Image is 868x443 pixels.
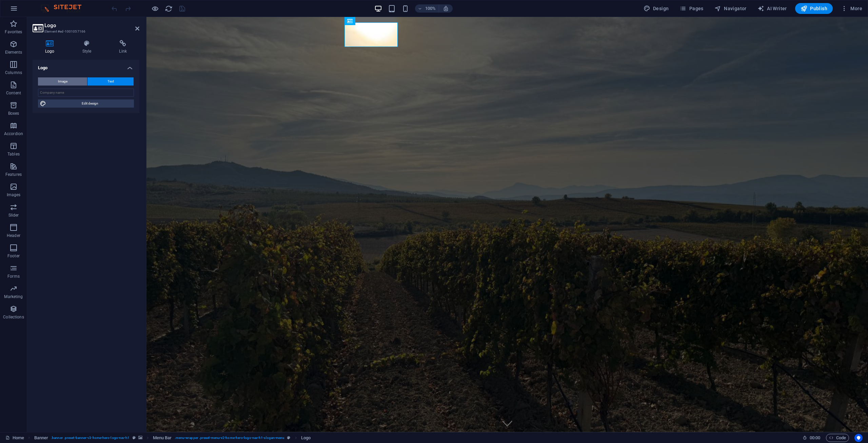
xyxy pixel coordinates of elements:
h2: Logo [44,22,139,29]
p: Forms [7,274,20,279]
span: Code [829,434,846,442]
span: Click to select. Double-click to edit [153,434,172,442]
button: Design [641,3,672,14]
span: More [841,5,862,12]
p: Slider [8,213,19,218]
nav: breadcrumb [34,434,311,442]
span: Text [107,77,114,86]
p: Columns [5,70,22,75]
h3: Element #ed-1001057166 [44,29,126,35]
p: Boxes [8,111,19,116]
p: Accordion [4,131,23,136]
span: : [814,435,815,440]
p: Footer [7,253,20,259]
p: Favorites [5,29,22,35]
button: More [838,3,865,14]
p: Tables [7,151,20,157]
i: This element is a customizable preset [287,436,290,440]
p: Images [7,192,21,198]
span: AI Writer [757,5,787,12]
button: Image [38,77,87,86]
span: Navigator [714,5,747,12]
h4: Link [106,40,139,54]
span: 00 00 [810,434,820,442]
h4: Style [70,40,107,54]
span: Edit design [48,99,132,108]
button: Code [826,434,849,442]
p: Collections [3,314,24,320]
button: 100% [415,4,439,13]
span: . menu-wrapper .preset-menu-v2-home-hero-logo-nav-h1-slogan-menu [175,434,285,442]
div: Design (Ctrl+Alt+Y) [641,3,672,14]
button: Edit design [38,99,134,108]
p: Content [6,90,21,96]
span: . banner .preset-banner-v3-home-hero-logo-nav-h1 [51,434,130,442]
span: Publish [801,5,827,12]
button: Usercentrics [854,434,863,442]
h6: Session time [803,434,821,442]
h4: Logo [33,60,139,72]
p: Header [7,233,20,238]
input: Company name [38,89,134,97]
button: Pages [677,3,706,14]
button: Click here to leave preview mode and continue editing [151,4,159,13]
h4: Logo [33,40,70,54]
p: Features [5,172,22,177]
button: Text [87,77,134,86]
button: reload [164,4,173,13]
span: Pages [679,5,703,12]
button: Publish [795,3,833,14]
span: Click to select. Double-click to edit [301,434,311,442]
i: Reload page [165,5,173,13]
p: Elements [5,50,22,55]
span: Click to select. Double-click to edit [34,434,48,442]
button: Navigator [712,3,749,14]
i: This element contains a background [138,436,142,440]
span: Design [644,5,669,12]
button: AI Writer [755,3,790,14]
a: Click to cancel selection. Double-click to open Pages [5,434,24,442]
span: Image [58,77,67,86]
i: On resize automatically adjust zoom level to fit chosen device. [443,5,449,12]
h6: 100% [425,4,436,13]
p: Marketing [4,294,23,299]
i: This element is a customizable preset [133,436,136,440]
img: Editor Logo [39,4,90,13]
